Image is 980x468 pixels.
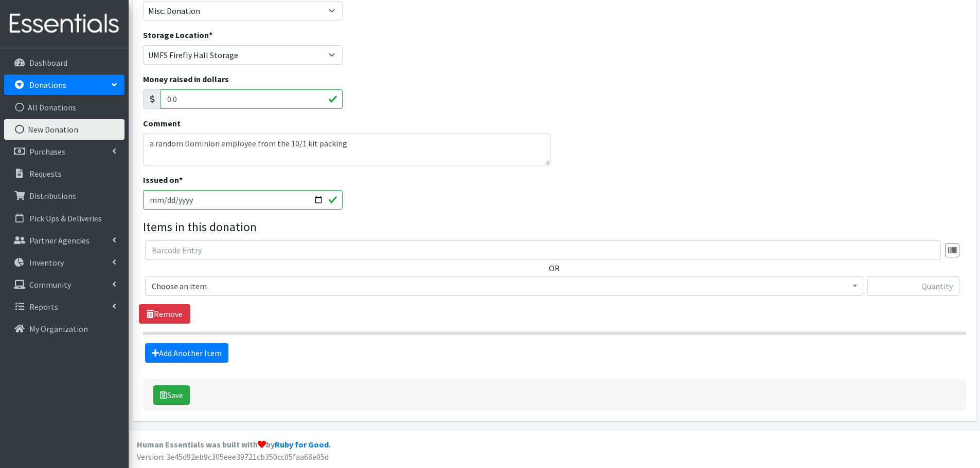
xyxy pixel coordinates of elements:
[867,276,959,296] input: Quantity
[4,252,124,273] a: Inventory
[4,319,124,339] a: My Organization
[29,213,102,223] p: Pick Ups & Deliveries
[152,279,857,293] span: Choose an item
[29,235,90,246] p: Partner Agencies
[4,163,124,184] a: Requests
[137,439,331,450] strong: Human Essentials was built with by .
[4,296,124,317] a: Reports
[29,191,76,201] p: Distributions
[4,185,124,206] a: Distributions
[29,146,65,157] p: Purchases
[143,174,183,186] label: Issued on
[4,52,124,73] a: Dashboard
[4,119,124,140] a: New Donation
[143,73,229,85] label: Money raised in dollars
[153,385,190,405] button: Save
[4,274,124,295] a: Community
[179,175,183,185] abbr: required
[29,279,71,290] p: Community
[143,117,181,129] label: Comment
[145,276,863,296] span: Choose an item
[4,141,124,162] a: Purchases
[4,208,124,229] a: Pick Ups & Deliveries
[29,257,64,268] p: Inventory
[4,230,124,251] a: Partner Agencies
[29,302,58,312] p: Reports
[4,7,124,41] img: HumanEssentials
[549,262,560,274] label: OR
[29,324,88,334] p: My Organization
[4,74,124,95] a: Donations
[29,169,62,179] p: Requests
[137,452,329,462] span: Version: 3e45d92eb9c305eee39721cb350cc05faa68e05d
[145,343,228,363] a: Add Another Item
[139,304,190,324] a: Remove
[29,58,67,68] p: Dashboard
[143,218,966,236] legend: Items in this donation
[275,439,329,450] a: Ruby for Good
[209,30,212,40] abbr: required
[4,97,124,118] a: All Donations
[143,29,212,41] label: Storage Location
[29,80,66,90] p: Donations
[145,240,941,260] input: Barcode Entry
